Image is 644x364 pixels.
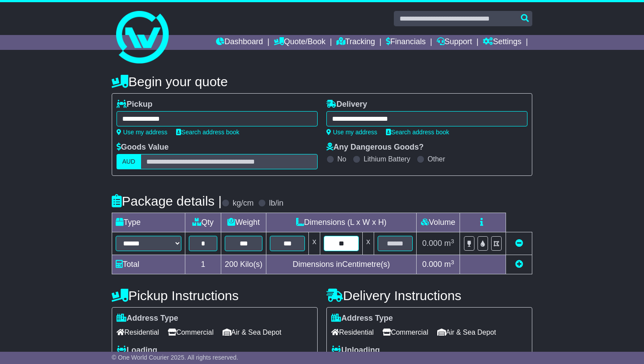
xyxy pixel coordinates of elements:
td: Dimensions in Centimetre(s) [266,255,417,274]
span: 0.000 [422,260,442,269]
label: kg/cm [233,199,254,208]
td: Type [112,213,185,232]
label: Unloading [331,346,380,355]
a: Search address book [176,129,239,136]
td: 1 [185,255,221,274]
a: Settings [483,35,521,50]
sup: 3 [451,238,454,245]
label: Any Dangerous Goods? [326,143,424,152]
label: Goods Value [117,143,169,152]
span: 200 [225,260,238,269]
sup: 3 [451,259,454,266]
a: Remove this item [515,239,523,248]
span: Air & Sea Depot [437,325,496,339]
a: Support [437,35,472,50]
a: Search address book [386,129,449,136]
label: Pickup [117,100,152,109]
td: Qty [185,213,221,232]
label: Other [428,155,445,163]
span: m [444,239,454,248]
label: AUD [117,154,141,169]
a: Use my address [326,129,377,136]
label: No [337,155,346,163]
td: Total [112,255,185,274]
label: Address Type [331,314,393,323]
label: Loading [117,346,157,355]
label: Address Type [117,314,178,323]
span: Residential [117,325,159,339]
td: x [309,232,320,255]
span: Commercial [382,325,428,339]
td: Volume [417,213,460,232]
a: Financials [386,35,426,50]
label: lb/in [269,199,283,208]
span: © One World Courier 2025. All rights reserved. [112,354,238,361]
a: Add new item [515,260,523,269]
span: m [444,260,454,269]
span: Air & Sea Depot [223,325,282,339]
td: Kilo(s) [221,255,266,274]
h4: Begin your quote [112,74,532,89]
label: Delivery [326,100,367,109]
label: Lithium Battery [364,155,410,163]
span: Commercial [168,325,213,339]
td: Dimensions (L x W x H) [266,213,417,232]
span: Residential [331,325,374,339]
a: Tracking [336,35,375,50]
a: Use my address [117,129,167,136]
a: Quote/Book [274,35,326,50]
h4: Pickup Instructions [112,288,318,303]
span: 0.000 [422,239,442,248]
td: Weight [221,213,266,232]
h4: Package details | [112,194,222,208]
td: x [363,232,374,255]
h4: Delivery Instructions [326,288,532,303]
a: Dashboard [216,35,263,50]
